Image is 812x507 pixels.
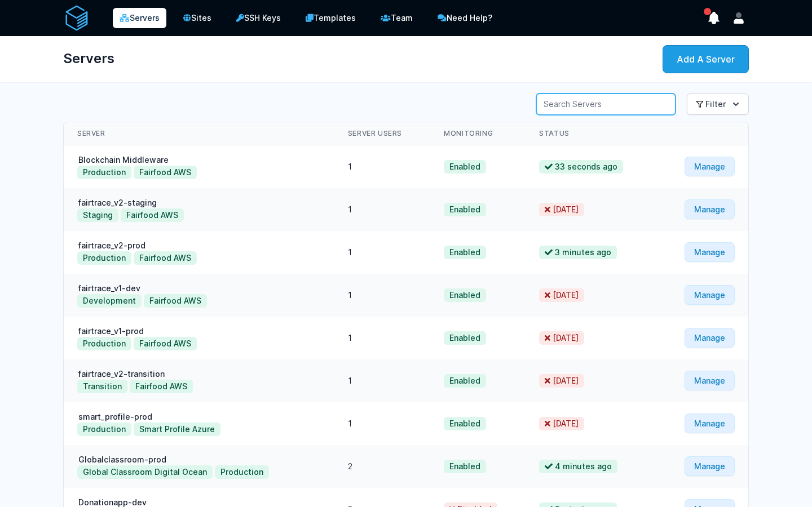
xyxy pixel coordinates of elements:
[430,7,500,29] a: Need Help?
[685,413,735,433] a: Manage
[444,203,486,216] span: Enabled
[539,331,584,345] span: [DATE]
[334,145,430,189] td: 1
[685,371,735,390] a: Manage
[77,198,158,207] a: fairtrace_v2-staging
[334,317,430,359] td: 1
[539,374,584,388] span: [DATE]
[63,5,90,32] img: serverAuth logo
[121,208,184,222] button: Fairfood AWS
[334,188,430,231] td: 1
[77,465,213,479] button: Global Classroom Digital Ocean
[113,8,166,28] a: Servers
[77,251,131,265] button: Production
[298,7,364,29] a: Templates
[77,412,153,421] a: smart_profile-prod
[64,122,334,145] th: Server
[444,246,486,259] span: Enabled
[77,380,127,393] button: Transition
[444,288,486,302] span: Enabled
[334,445,430,488] td: 2
[134,422,220,436] button: Smart Profile Azure
[228,7,289,29] a: SSH Keys
[526,122,657,145] th: Status
[175,7,219,29] a: Sites
[444,160,486,174] span: Enabled
[134,251,197,265] button: Fairfood AWS
[704,8,711,15] span: has unread notifications
[729,8,749,28] button: User menu
[536,94,676,115] input: Search Servers
[539,160,623,174] span: 33 seconds ago
[539,246,617,259] span: 3 minutes ago
[77,497,148,507] a: Donationapp-dev
[215,465,269,479] button: Production
[444,331,486,345] span: Enabled
[63,45,114,72] h1: Servers
[704,8,724,28] button: show notifications
[77,155,170,164] a: Blockchain Middleware
[77,337,131,350] button: Production
[77,369,166,379] a: fairtrace_v2-transition
[663,45,749,73] a: Add A Server
[685,157,735,176] a: Manage
[685,199,735,219] a: Manage
[77,326,145,336] a: fairtrace_v1-prod
[687,94,749,115] button: Filter
[685,456,735,476] a: Manage
[444,374,486,388] span: Enabled
[77,208,118,222] button: Staging
[444,460,486,473] span: Enabled
[444,417,486,430] span: Enabled
[373,7,421,29] a: Team
[144,294,207,308] button: Fairfood AWS
[130,380,193,393] button: Fairfood AWS
[685,285,735,305] a: Manage
[77,455,167,464] a: Globalclassroom-prod
[430,122,526,145] th: Monitoring
[77,422,131,436] button: Production
[685,242,735,262] a: Manage
[134,337,197,350] button: Fairfood AWS
[134,166,197,179] button: Fairfood AWS
[77,241,147,250] a: fairtrace_v2-prod
[334,231,430,274] td: 1
[539,460,617,473] span: 4 minutes ago
[334,274,430,317] td: 1
[334,359,430,402] td: 1
[334,122,430,145] th: Server Users
[539,288,584,302] span: [DATE]
[685,328,735,348] a: Manage
[334,402,430,445] td: 1
[77,283,142,293] a: fairtrace_v1-dev
[77,294,142,308] button: Development
[77,166,131,179] button: Production
[539,417,584,430] span: [DATE]
[539,203,584,216] span: [DATE]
